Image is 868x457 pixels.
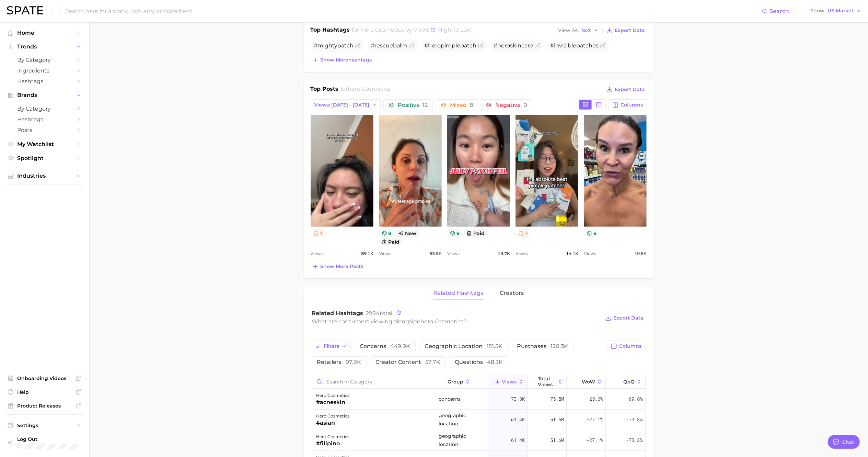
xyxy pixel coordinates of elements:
button: paid [379,238,403,245]
a: Home [5,27,84,38]
span: -69.8% [626,395,643,403]
span: Product Releases [17,403,72,409]
span: concerns [360,344,410,349]
button: Columns [607,341,645,352]
button: Columns [609,99,647,111]
span: creator content [376,359,441,365]
button: Total Views [528,375,567,389]
input: Search here for a brand, industry, or ingredient [65,5,762,17]
input: Search in category [312,375,436,388]
span: 2994 [366,310,380,316]
span: 151.5k [487,343,503,349]
span: Filters [324,343,339,349]
span: geographic location [439,411,486,428]
a: Spotlight [5,153,84,164]
button: 7 [311,230,326,237]
span: -73.3% [626,436,643,444]
button: group [436,375,488,389]
span: Ingredients [17,67,72,74]
span: 51.6m [550,415,564,424]
span: # skincare [494,42,533,49]
button: Show more posts [311,262,365,271]
span: group [448,379,463,384]
span: View As [558,29,579,32]
span: Hashtags [17,78,72,85]
span: US Market [828,9,854,13]
span: 97.9k [346,359,361,365]
span: hero cosmetics [348,86,391,92]
span: geographic location [425,344,503,349]
button: Brands [5,90,84,100]
button: Show morehashtags [311,55,374,65]
span: hero [498,42,510,49]
span: Columns [621,102,643,108]
span: Views: [DATE] - [DATE] [314,102,370,108]
span: Text [581,29,591,32]
div: #filipino [316,439,350,448]
button: hero cosmetics#asiangeographic location61.4k51.6m+27.1%-73.3% [312,410,645,430]
span: Settings [17,422,72,428]
span: WoW [582,379,595,384]
a: Hashtags [5,114,84,125]
span: Home [17,30,72,36]
span: Views [447,249,460,258]
button: ShowUS Market [809,7,863,15]
span: +25.6% [587,395,603,403]
span: Posts [17,127,72,133]
span: creators [500,290,524,296]
span: Trends [17,44,72,50]
span: total [366,310,393,316]
span: 73.3k [511,395,525,403]
span: purchases [517,344,568,349]
button: QoQ [606,375,645,389]
span: 19.7k [498,249,510,258]
span: related hashtags [433,290,484,296]
span: Negative [495,102,527,108]
span: 61.4k [511,415,525,424]
span: Spotlight [17,155,72,161]
span: by Category [17,105,72,112]
span: hero cosmetics [421,318,464,325]
span: Brands [17,92,72,98]
a: Hashtags [5,76,84,87]
button: Export Data [605,85,647,94]
button: paid [464,230,487,237]
span: 120.3k [551,343,568,349]
span: +27.1% [587,415,603,424]
button: Trends [5,42,84,52]
span: Onboarding Videos [17,375,72,381]
h1: Top Hashtags [311,26,350,35]
img: SPATE [7,6,43,14]
button: View AsText [557,26,601,35]
span: QoQ [623,379,635,384]
span: 14.1k [566,249,578,258]
span: 48.3k [487,359,503,365]
a: My Watchlist [5,139,84,149]
span: 12 [423,102,428,108]
button: hero cosmetics#filipinogeographic location61.4k51.6m+27.1%-73.3% [312,430,645,451]
span: hero cosmetics [360,26,404,33]
span: 63.5k [429,249,442,258]
span: 57.7k [426,359,441,365]
button: Filters [312,341,351,352]
span: Views [379,249,391,258]
span: Total Views [538,376,556,387]
h1: Top Posts [311,85,339,95]
a: Log out. Currently logged in with e-mail anjali.gupta@maesa.com. [5,434,84,452]
span: #rescuebalm [371,42,407,49]
span: hero [428,42,441,49]
span: new [395,230,419,237]
a: Help [5,387,84,397]
h2: for [340,85,391,95]
button: Flag as miscategorized or irrelevant [478,43,484,48]
span: Views [502,379,517,384]
span: # pimplepatch [425,42,477,49]
button: Views [488,375,527,389]
button: Flag as miscategorized or irrelevant [409,43,414,48]
button: WoW [567,375,606,389]
div: hero cosmetics [316,391,350,400]
span: 10.5k [634,249,647,258]
button: Export Data [603,313,645,323]
span: Help [17,389,72,395]
a: Product Releases [5,401,84,411]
